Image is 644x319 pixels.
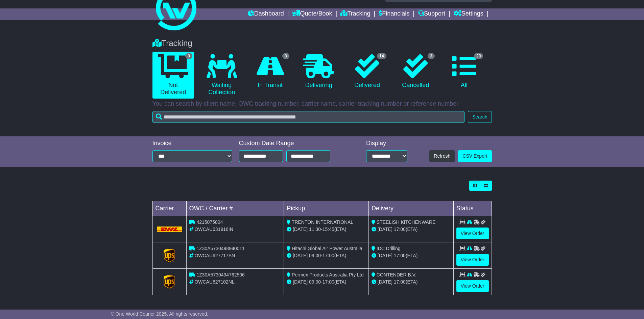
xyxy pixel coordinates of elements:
[164,275,175,289] img: GetCarrierServiceLogo
[196,246,244,251] span: 1Z30A5730498940011
[377,246,401,251] span: IDC Drilling
[379,8,409,20] a: Financials
[394,253,406,258] span: 17:00
[366,140,407,147] div: Display
[196,272,244,277] span: 1Z30A5730494762506
[186,201,284,216] td: OWC / Carrier #
[292,246,362,251] span: Hitachi Global Air Power Australia
[456,280,489,292] a: View Order
[456,228,489,239] a: View Order
[323,279,334,285] span: 17:00
[293,279,308,285] span: [DATE]
[394,227,406,232] span: 17:00
[368,201,453,216] td: Delivery
[149,38,495,48] div: Tracking
[298,52,339,91] a: Delivering
[196,219,223,225] span: 4215075804
[201,52,242,99] a: Waiting Collection
[453,201,492,216] td: Status
[287,278,366,286] div: - (ETA)
[458,150,492,162] a: CSV Export
[194,253,235,258] span: OWCAU627717SN
[377,219,436,225] span: STEELISH KITCHENWARE
[378,253,392,258] span: [DATE]
[346,52,388,91] a: 14 Delivered
[428,53,435,59] span: 3
[194,227,233,232] span: OWCAU631916IN
[378,279,392,285] span: [DATE]
[378,227,392,232] span: [DATE]
[282,53,289,59] span: 3
[377,272,416,277] span: CONTENDER B.V.
[152,140,232,147] div: Invoice
[474,53,483,59] span: 20
[340,8,370,20] a: Tracking
[323,253,334,258] span: 17:00
[454,8,483,20] a: Settings
[372,226,451,233] div: (ETA)
[323,227,334,232] span: 15:45
[292,219,353,225] span: TRENTON INTERNATIONAL
[292,8,332,20] a: Quote/Book
[249,52,291,91] a: 3 In Transit
[152,52,194,99] a: 3 Not Delivered
[287,226,366,233] div: - (ETA)
[293,227,308,232] span: [DATE]
[293,253,308,258] span: [DATE]
[418,8,445,20] a: Support
[309,279,321,285] span: 09:00
[185,53,192,59] span: 3
[394,279,406,285] span: 17:00
[164,249,175,262] img: GetCarrierServiceLogo
[248,8,284,20] a: Dashboard
[152,201,186,216] td: Carrier
[443,52,485,91] a: 20 All
[194,279,234,285] span: OWCAU627102NL
[395,52,436,91] a: 3 Cancelled
[429,150,455,162] button: Refresh
[309,227,321,232] span: 11:30
[284,201,369,216] td: Pickup
[309,253,321,258] span: 09:00
[377,53,386,59] span: 14
[152,100,492,108] p: You can search by client name, OWC tracking number, carrier name, carrier tracking number or refe...
[292,272,363,277] span: Permex Products Australia Pty Ltd
[468,111,492,123] button: Search
[239,140,348,147] div: Custom Date Range
[456,254,489,266] a: View Order
[111,311,209,317] span: © One World Courier 2025. All rights reserved.
[372,252,451,259] div: (ETA)
[287,252,366,259] div: - (ETA)
[157,227,182,232] img: DHL.png
[372,278,451,286] div: (ETA)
